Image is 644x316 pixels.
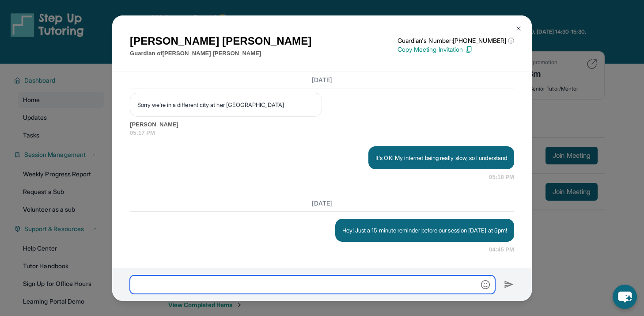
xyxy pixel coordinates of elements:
[489,245,514,254] span: 04:45 PM
[481,280,490,289] img: Emoji
[130,129,514,137] span: 05:17 PM
[465,46,473,53] img: Copy Icon
[342,226,507,235] p: Hey! Just a 15 minute reminder before our session [DATE] at 5pm!
[130,49,311,58] p: Guardian of [PERSON_NAME] [PERSON_NAME]
[489,173,514,182] span: 05:18 PM
[137,100,314,109] p: Sorry we're in a different city at her [GEOGRAPHIC_DATA]
[515,25,522,32] img: Close Icon
[130,33,311,49] h1: [PERSON_NAME] [PERSON_NAME]
[508,36,514,45] span: ⓘ
[130,199,514,208] h3: [DATE]
[130,120,514,129] span: [PERSON_NAME]
[375,153,507,162] p: It's OK! My internet being really slow, so I understand
[613,285,637,309] button: chat-button
[504,279,514,290] img: Send icon
[398,45,514,54] p: Copy Meeting Invitation
[398,36,514,45] p: Guardian's Number: [PHONE_NUMBER]
[130,76,514,84] h3: [DATE]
